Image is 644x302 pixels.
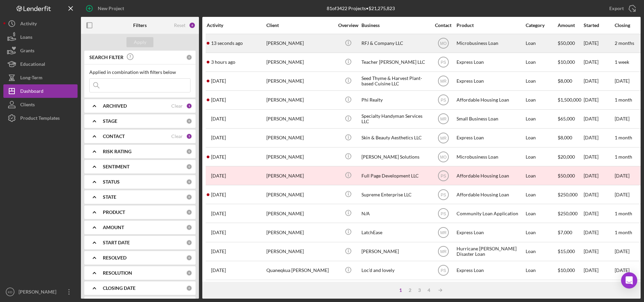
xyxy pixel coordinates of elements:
div: $250,000 [558,186,583,203]
div: [PERSON_NAME] [17,285,61,300]
div: [DATE] [584,204,614,222]
time: 2025-08-08 21:34 [211,78,226,84]
text: MR [440,136,446,140]
text: KD [8,290,12,294]
div: Long-Term [20,71,42,86]
b: STATE [103,194,116,200]
div: [PERSON_NAME] [266,204,334,222]
button: Activity [3,17,78,30]
div: Affordable Housing Loan [457,186,524,203]
div: Client [266,23,334,28]
div: [PERSON_NAME] [266,243,334,260]
time: [DATE] [615,248,630,254]
div: 0 [186,54,192,60]
div: Loan [526,34,557,52]
time: 2025-08-04 22:35 [211,249,226,254]
div: 0 [186,194,192,200]
time: 1 month [615,154,632,160]
div: Loan [526,204,557,222]
b: Filters [133,23,147,28]
div: $65,000 [558,110,583,128]
div: Phi Realty [361,91,429,109]
div: [PERSON_NAME] [266,167,334,185]
div: [DATE] [584,280,614,298]
div: N/A [361,204,429,222]
div: 0 [186,270,192,276]
a: Long-Term [3,71,78,84]
button: Educational [3,57,78,71]
b: ARCHIVED [103,103,127,109]
div: [PERSON_NAME] [266,148,334,166]
div: [DATE] [584,53,614,71]
div: $1,500,000 [558,91,583,109]
text: MR [440,249,446,254]
b: CLOSING DATE [103,285,136,291]
div: $8,000 [558,72,583,90]
div: $20,000 [558,148,583,166]
text: MR [440,79,446,84]
text: PS [440,192,446,197]
time: 1 month [615,97,632,103]
button: KD[PERSON_NAME] [3,285,78,299]
div: $250,000 [558,204,583,222]
div: [PERSON_NAME] [266,129,334,147]
div: 0 [186,179,192,185]
div: Category [526,23,557,28]
div: 3 [415,287,424,293]
div: [PERSON_NAME] [266,72,334,90]
text: PS [440,173,446,178]
text: PS [440,211,446,216]
div: $7,000 [558,223,583,241]
div: [PERSON_NAME] [266,280,334,298]
b: RISK RATING [103,149,131,154]
div: LatchEase [361,223,429,241]
time: 2025-08-05 20:01 [211,173,226,179]
div: [PERSON_NAME] or E's, LLC [361,280,429,298]
div: 0 [186,118,192,124]
div: Loan [526,91,557,109]
div: [PERSON_NAME] [266,91,334,109]
text: MR [440,230,446,235]
div: Loan [526,129,557,147]
b: STAGE [103,118,117,124]
button: Export [603,2,641,15]
div: 1 [186,103,192,109]
div: Express Loan [457,262,524,279]
div: Express Loan [457,223,524,241]
div: Full Page Development LLC [361,167,429,185]
div: 6 [189,22,196,29]
div: Product [457,23,524,28]
div: 0 [186,209,192,215]
time: [DATE] [615,267,630,273]
time: 2025-08-07 14:23 [211,154,226,160]
div: Overview [335,23,361,28]
div: Express Loan [457,53,524,71]
button: Dashboard [3,84,78,98]
a: Product Templates [3,111,78,125]
div: [PERSON_NAME] Solutions [361,148,429,166]
div: [PERSON_NAME] [266,186,334,203]
button: Loans [3,30,78,44]
div: [DATE] [584,223,614,241]
div: Microbusiness Loan [457,34,524,52]
b: SEARCH FILTER [89,55,123,60]
div: [DATE] [584,110,614,128]
div: Grants [20,44,34,59]
b: STATUS [103,179,120,185]
time: 2025-08-04 22:16 [211,268,226,273]
button: Grants [3,44,78,57]
div: Product Templates [20,111,60,127]
div: $8,000 [558,129,583,147]
text: PS [440,268,446,273]
div: [DATE] [584,34,614,52]
div: 0 [186,255,192,261]
div: 0 [186,224,192,230]
a: Clients [3,98,78,111]
b: CONTACT [103,134,125,139]
div: 4 [424,287,434,293]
